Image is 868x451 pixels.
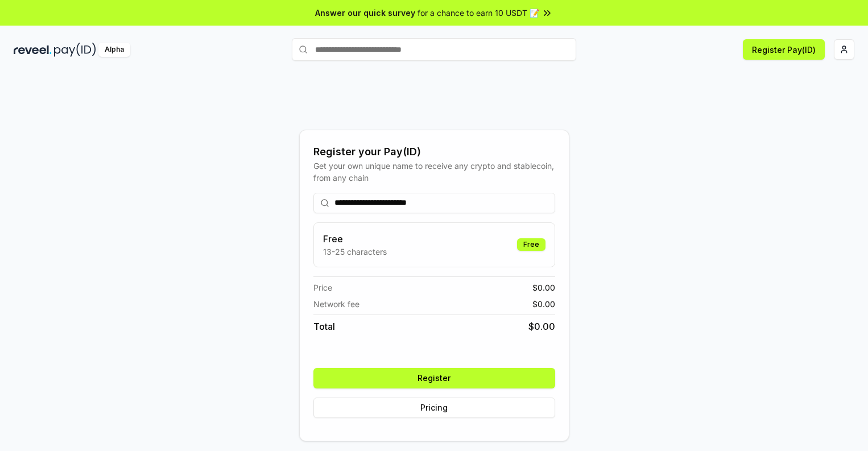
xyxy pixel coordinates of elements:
[313,144,555,160] div: Register your Pay(ID)
[528,320,555,333] span: $ 0.00
[14,43,52,57] img: reveel_dark
[418,7,539,19] span: for a chance to earn 10 USDT 📝
[315,7,415,19] span: Answer our quick survey
[313,298,359,310] span: Network fee
[532,282,555,293] span: $ 0.00
[54,43,96,57] img: pay_id
[313,160,555,184] div: Get your own unique name to receive any crypto and stablecoin, from any chain
[517,238,545,251] div: Free
[313,320,335,333] span: Total
[313,368,555,388] button: Register
[313,398,555,418] button: Pricing
[313,282,332,293] span: Price
[98,43,130,57] div: Alpha
[323,246,387,258] p: 13-25 characters
[743,39,825,60] button: Register Pay(ID)
[323,232,387,246] h3: Free
[532,298,555,310] span: $ 0.00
